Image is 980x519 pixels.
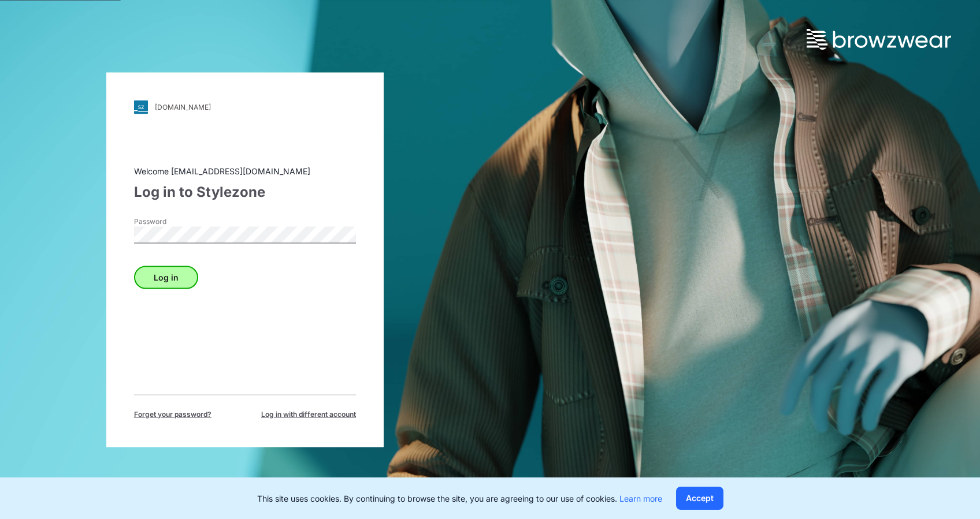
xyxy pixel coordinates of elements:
[807,29,951,50] img: browzwear-logo.73288ffb.svg
[134,100,356,114] a: [DOMAIN_NAME]
[155,103,211,111] div: [DOMAIN_NAME]
[134,409,211,419] span: Forget your password?
[676,487,723,510] button: Accept
[134,216,215,226] label: Password
[257,492,662,505] p: This site uses cookies. By continuing to browse the site, you are agreeing to our use of cookies.
[134,266,198,289] button: Log in
[134,181,356,202] div: Log in to Stylezone
[261,409,356,419] span: Log in with different account
[134,100,148,114] img: svg+xml;base64,PHN2ZyB3aWR0aD0iMjgiIGhlaWdodD0iMjgiIHZpZXdCb3g9IjAgMCAyOCAyOCIgZmlsbD0ibm9uZSIgeG...
[134,165,356,177] div: Welcome [EMAIL_ADDRESS][DOMAIN_NAME]
[619,494,662,503] a: Learn more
